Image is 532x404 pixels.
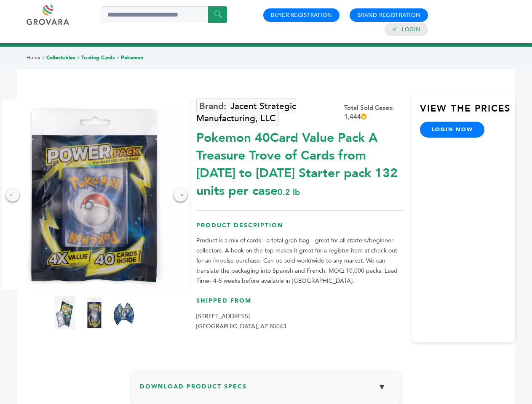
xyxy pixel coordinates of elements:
a: Pokemon [121,54,143,61]
button: ▼ [372,378,393,396]
img: Pokemon 40-Card Value Pack – A Treasure Trove of Cards from 1996 to 2024 - Starter pack! 132 unit... [113,296,134,330]
input: Search a product or brand... [101,6,227,23]
span: > [77,54,80,61]
div: ← [6,188,19,202]
h3: Shipped From [196,297,403,311]
a: Home [27,54,40,61]
div: → [174,188,187,202]
a: Brand Registration [357,11,420,19]
a: Login [402,26,420,33]
a: Collectables [46,54,75,61]
a: Jacent Strategic Manufacturing, LLC [196,98,296,126]
div: Total Sold Cases: 1,444 [344,104,403,121]
a: Buyer Registration [271,11,332,19]
h3: View the Prices [420,102,515,122]
span: 0.2 lb [278,186,300,198]
h3: Download Product Specs [140,378,393,402]
span: > [116,54,120,61]
img: Pokemon 40-Card Value Pack – A Treasure Trove of Cards from 1996 to 2024 - Starter pack! 132 unit... [54,296,75,330]
div: Pokemon 40Card Value Pack A Treasure Trove of Cards from [DATE] to [DATE] Starter pack 132 units ... [196,125,403,200]
p: Product is a mix of cards - a total grab bag - great for all starters/beginner collectors. A hook... [196,236,403,286]
img: Pokemon 40-Card Value Pack – A Treasure Trove of Cards from 1996 to 2024 - Starter pack! 132 unit... [84,296,105,330]
p: [STREET_ADDRESS] [GEOGRAPHIC_DATA], AZ 85043 [196,311,403,332]
span: > [42,54,45,61]
h3: Product Description [196,221,403,236]
a: Trading Cards [81,54,115,61]
a: login now [420,122,485,138]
